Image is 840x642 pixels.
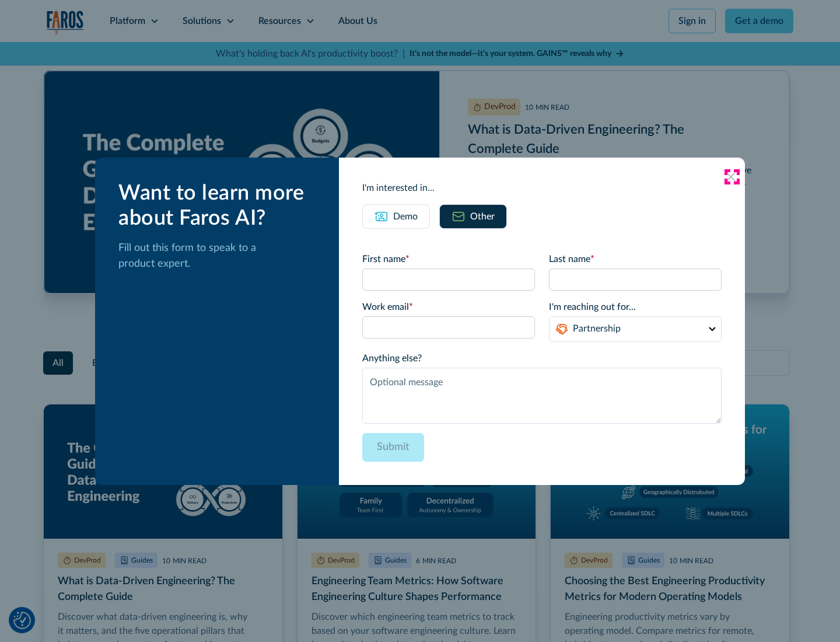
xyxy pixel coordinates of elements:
label: First name [362,252,535,266]
div: Demo [393,210,418,224]
label: I'm reaching out for... [549,300,722,314]
div: I'm interested in... [362,181,722,195]
div: Want to learn more about Faros AI? [118,181,320,231]
input: Submit [362,433,424,462]
label: Work email [362,300,535,314]
div: Other [470,210,495,224]
p: Fill out this form to speak to a product expert. [118,240,320,272]
form: Email Form [362,252,722,462]
label: Anything else? [362,351,722,365]
label: Last name [549,252,722,266]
